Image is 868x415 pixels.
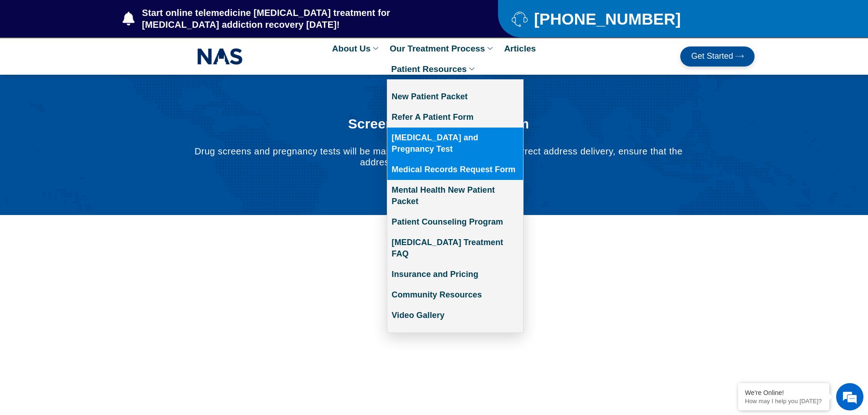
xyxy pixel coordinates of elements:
a: [MEDICAL_DATA] and Pregnancy Test [387,128,523,159]
a: [PHONE_NUMBER] [512,11,732,27]
a: Video Gallery [387,305,523,326]
a: About Us [328,38,385,59]
a: Patient Counseling Program [387,212,523,232]
a: Community Resources [387,285,523,305]
p: How may I help you today? [745,398,822,405]
p: Drug screens and pregnancy tests will be mailed to your home. To avoid incorrect address delivery... [186,146,690,168]
a: Articles [499,38,540,59]
a: Our Treatment Process [385,38,499,59]
a: Refer A Patient Form [387,107,523,128]
a: Medical Records Request Form [387,159,523,180]
a: Insurance and Pricing [387,264,523,285]
a: New Patient Packet [387,87,523,107]
img: NAS_email_signature-removebg-preview.png [197,46,243,67]
a: Mental Health New Patient Packet [387,180,523,212]
h1: Screen Tests Request Form [186,116,690,132]
span: Start online telemedicine [MEDICAL_DATA] treatment for [MEDICAL_DATA] addiction recovery [DATE]! [140,7,462,31]
a: Start online telemedicine [MEDICAL_DATA] treatment for [MEDICAL_DATA] addiction recovery [DATE]! [123,7,462,31]
a: Get Started [680,46,755,67]
div: We're Online! [745,389,822,396]
a: Patient Resources [387,59,482,79]
a: [MEDICAL_DATA] Treatment FAQ [387,232,523,264]
span: Get Started [691,52,733,61]
span: [PHONE_NUMBER] [532,13,681,25]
